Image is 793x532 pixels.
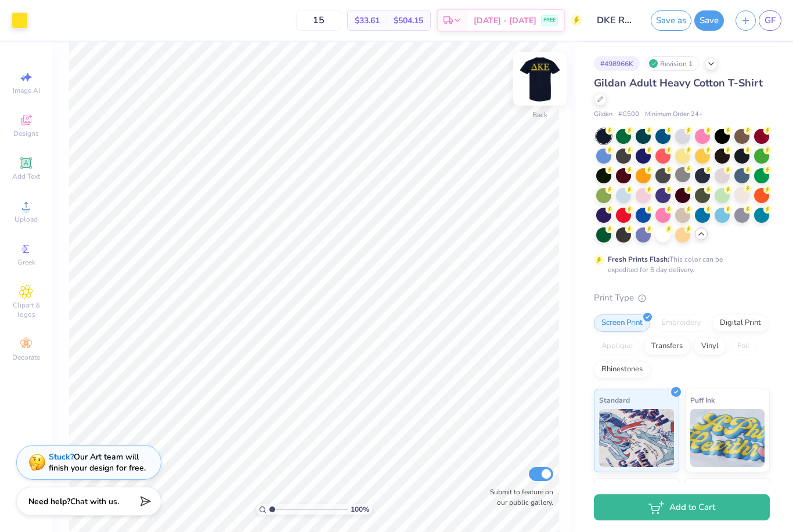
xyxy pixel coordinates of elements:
input: – – [296,10,341,31]
span: Clipart & logos [6,301,46,319]
span: FREE [543,16,556,24]
span: Upload [15,215,38,224]
div: Digital Print [712,314,769,332]
div: Foil [730,338,757,355]
a: GF [759,10,781,31]
button: Save as [651,10,691,31]
span: Image AI [13,86,40,95]
img: Puff Ink [690,409,765,467]
strong: Fresh Prints Flash: [608,255,669,264]
div: Screen Print [594,314,650,332]
div: Print Type [594,291,770,305]
input: Untitled Design [588,9,645,32]
label: Submit to feature on our public gallery. [484,487,553,508]
div: Embroidery [654,314,709,332]
span: # G500 [618,110,639,120]
span: Minimum Order: 24 + [645,110,703,120]
div: Rhinestones [594,361,650,378]
img: Standard [599,409,674,467]
img: Back [517,56,563,102]
span: Greek [17,258,35,267]
span: $504.15 [394,15,423,27]
span: [DATE] - [DATE] [474,15,536,27]
button: Save [694,10,724,31]
div: Vinyl [694,338,726,355]
span: Gildan Adult Heavy Cotton T-Shirt [594,76,763,90]
span: 100 % [351,504,369,515]
span: Chat with us. [70,496,119,507]
span: Puff Ink [690,394,715,406]
span: Gildan [594,110,612,120]
strong: Stuck? [49,451,74,462]
strong: Need help? [28,496,70,507]
div: Transfers [644,338,690,355]
span: Designs [13,129,39,138]
div: Our Art team will finish your design for free. [49,451,146,473]
div: This color can be expedited for 5 day delivery. [608,254,751,275]
span: Add Text [12,172,40,181]
span: GF [765,14,776,27]
div: Back [532,110,547,120]
span: Decorate [12,353,40,362]
button: Add to Cart [594,494,770,520]
div: Revision 1 [646,56,699,71]
span: Standard [599,394,630,406]
div: Applique [594,338,640,355]
div: # 498966K [594,56,640,71]
span: $33.61 [355,15,380,27]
